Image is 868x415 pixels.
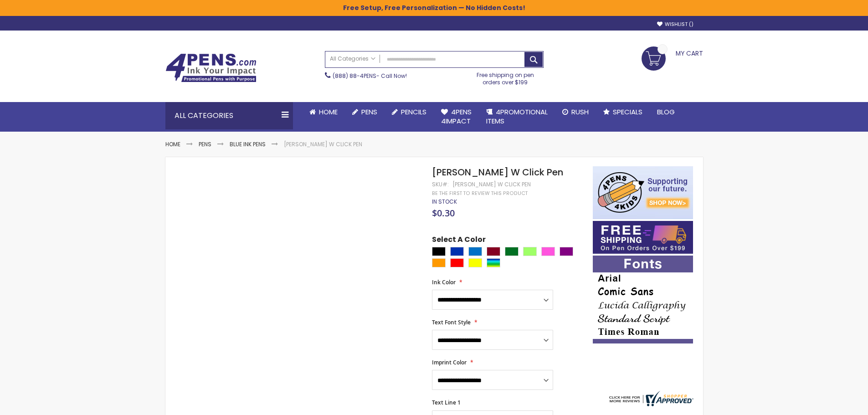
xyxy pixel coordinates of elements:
div: All Categories [165,102,293,129]
span: - Call Now! [333,72,407,80]
div: Red [450,258,464,267]
a: All Categories [325,51,380,67]
a: Rush [555,102,596,122]
a: Home [302,102,345,122]
div: Green Light [523,247,537,256]
div: Yellow [468,258,482,267]
img: 4pens 4 kids [593,166,693,219]
span: Select A Color [432,235,486,247]
div: [PERSON_NAME] W Click Pen [452,181,531,188]
li: [PERSON_NAME] W Click Pen [284,141,362,148]
span: Pencils [401,107,426,117]
span: 4PROMOTIONAL ITEMS [486,107,548,126]
span: Blog [657,107,675,117]
a: Be the first to review this product [432,190,528,197]
a: Pens [199,140,211,148]
strong: SKU [432,180,449,188]
div: Black [432,247,446,256]
span: Imprint Color [432,359,467,366]
span: 4Pens 4impact [441,107,472,126]
a: (888) 88-4PENS [333,72,376,80]
span: $0.30 [432,207,455,219]
div: Purple [560,247,573,256]
div: Assorted [487,258,500,267]
a: Blue ink Pens [230,140,266,148]
div: Blue [450,247,464,256]
span: In stock [432,198,457,205]
div: Pink [541,247,555,256]
a: 4Pens4impact [434,102,479,132]
a: Home [165,140,180,148]
span: Pens [361,107,377,117]
img: font-personalization-examples [593,256,693,343]
span: [PERSON_NAME] W Click Pen [432,166,563,179]
a: 4pens.com certificate URL [607,400,693,408]
div: Orange [432,258,446,267]
span: Text Line 1 [432,399,461,406]
a: Pens [345,102,385,122]
div: Green [505,247,519,256]
span: All Categories [330,55,375,62]
img: Free shipping on orders over $199 [593,221,693,254]
a: Wishlist [657,21,693,28]
span: Rush [571,107,589,117]
a: Specials [596,102,650,122]
div: Availability [432,198,457,205]
img: 4Pens Custom Pens and Promotional Products [165,53,257,82]
a: Blog [650,102,682,122]
div: Blue Light [468,247,482,256]
div: Free shipping on pen orders over $199 [467,68,544,86]
span: Home [319,107,338,117]
a: 4PROMOTIONALITEMS [479,102,555,132]
div: Burgundy [487,247,500,256]
span: Ink Color [432,278,456,286]
span: Specials [613,107,642,117]
a: Pencils [385,102,434,122]
img: 4pens.com widget logo [607,391,693,406]
span: Text Font Style [432,318,471,326]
